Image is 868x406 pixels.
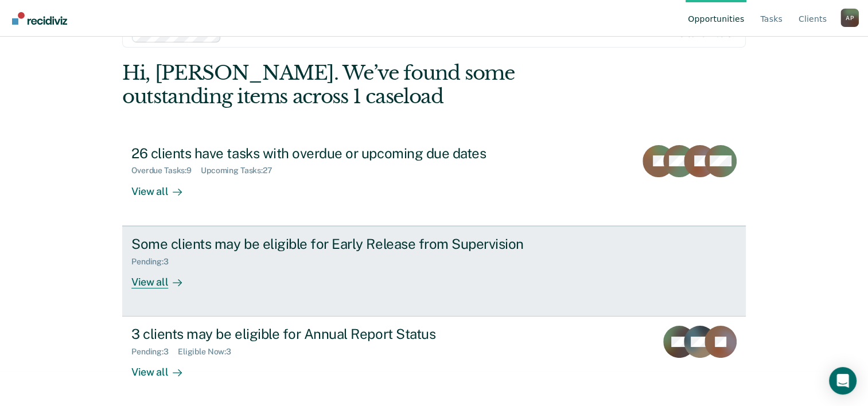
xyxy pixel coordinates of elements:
[131,266,196,288] div: View all
[131,236,534,252] div: Some clients may be eligible for Early Release from Supervision
[131,357,196,379] div: View all
[131,166,201,175] div: Overdue Tasks : 9
[178,347,240,357] div: Eligible Now : 3
[201,166,282,175] div: Upcoming Tasks : 27
[829,367,857,395] div: Open Intercom Messenger
[131,326,534,342] div: 3 clients may be eligible for Annual Report Status
[131,257,178,267] div: Pending : 3
[12,12,67,25] img: Recidiviz
[131,175,196,198] div: View all
[131,145,534,162] div: 26 clients have tasks with overdue or upcoming due dates
[122,136,746,226] a: 26 clients have tasks with overdue or upcoming due datesOverdue Tasks:9Upcoming Tasks:27View all
[122,61,621,108] div: Hi, [PERSON_NAME]. We’ve found some outstanding items across 1 caseload
[122,226,746,317] a: Some clients may be eligible for Early Release from SupervisionPending:3View all
[840,9,859,27] div: A P
[840,9,859,27] button: Profile dropdown button
[131,347,178,357] div: Pending : 3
